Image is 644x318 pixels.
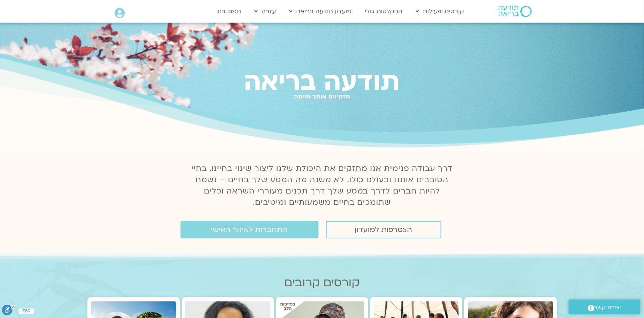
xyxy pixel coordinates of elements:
span: הצטרפות למועדון [355,226,412,234]
a: התחברות לאיזור האישי [181,221,318,238]
img: תודעה בריאה [499,6,532,17]
a: קורסים ופעילות [412,4,468,18]
a: הצטרפות למועדון [326,221,441,238]
p: דרך עבודה פנימית אנו מחזקים את היכולת שלנו ליצור שינוי בחיינו, בחיי הסובבים אותנו ובעולם כולו. לא... [187,163,457,208]
span: התחברות לאיזור האישי [211,226,288,234]
h2: קורסים קרובים [87,276,557,289]
a: יצירת קשר [569,300,640,314]
a: מועדון תודעה בריאה [286,4,356,18]
a: עזרה [251,4,280,18]
span: יצירת קשר [594,303,621,313]
a: תמכו בנו [214,4,245,18]
a: ההקלטות שלי [361,4,407,18]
